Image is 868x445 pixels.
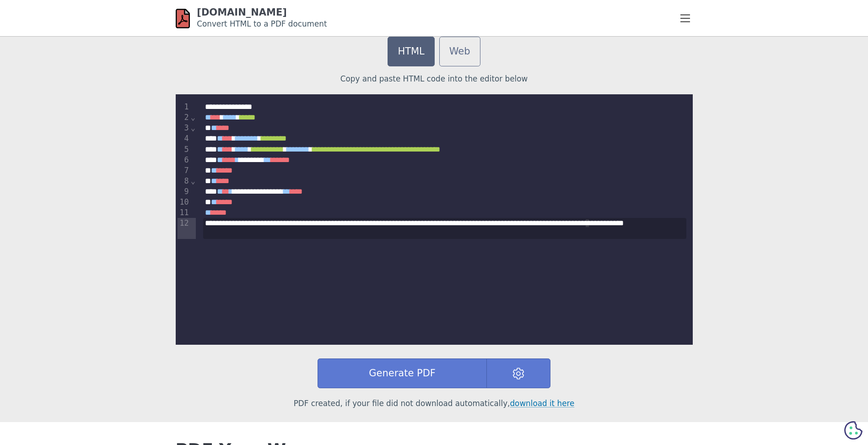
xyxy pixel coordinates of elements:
[190,113,196,122] span: Fold line
[197,7,287,18] a: [DOMAIN_NAME]
[178,123,190,133] div: 3
[844,421,863,440] svg: Cookie Preferences
[197,19,327,28] small: Convert HTML to a PDF document
[439,37,480,66] a: Web
[176,398,693,409] p: PDF created, if your file did not download automatically,
[510,399,574,408] a: download it here
[178,197,190,207] div: 10
[176,73,693,85] p: Copy and paste HTML code into the editor below
[178,155,190,165] div: 6
[178,207,190,218] div: 11
[388,37,434,66] a: HTML
[178,218,190,239] div: 12
[178,133,190,144] div: 4
[190,176,196,185] span: Fold line
[190,123,196,132] span: Fold line
[178,144,190,155] div: 5
[178,165,190,176] div: 7
[178,102,190,112] div: 1
[318,358,487,388] button: Generate PDF
[178,186,190,197] div: 9
[178,112,190,123] div: 2
[178,176,190,186] div: 8
[176,8,190,29] img: html-pdf.net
